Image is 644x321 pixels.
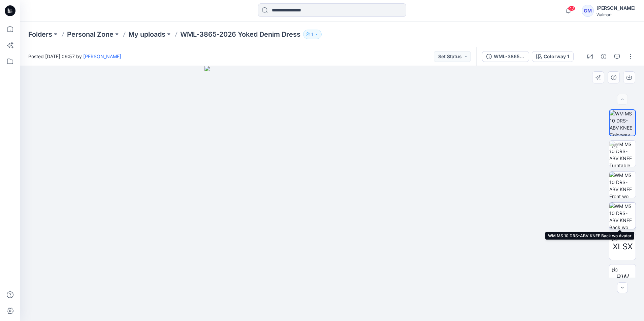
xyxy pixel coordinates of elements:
span: XLSX [613,241,633,253]
button: Details [598,51,609,62]
span: Posted [DATE] 09:57 by [28,53,121,60]
span: 47 [568,6,575,11]
div: [PERSON_NAME] [597,4,636,12]
a: My uploads [128,30,165,39]
button: 1 [303,30,322,39]
div: Colorway 1 [544,53,569,60]
img: WM MS 10 DRS-ABV KNEE Front wo Avatar [609,172,636,198]
p: WML-3865-2026 Yoked Denim Dress [180,30,300,39]
a: Personal Zone [67,30,114,39]
img: eyJhbGciOiJIUzI1NiIsImtpZCI6IjAiLCJzbHQiOiJzZXMiLCJ0eXAiOiJKV1QifQ.eyJkYXRhIjp7InR5cGUiOiJzdG9yYW... [204,66,460,321]
div: WML-3865-2026 Yoked Denim Dress [494,53,525,60]
img: WM MS 10 DRS-ABV KNEE Colorway wo Avatar [610,110,635,136]
img: WM MS 10 DRS-ABV KNEE Turntable with Avatar [609,141,636,167]
img: WM MS 10 DRS-ABV KNEE Back wo Avatar [609,203,636,229]
a: [PERSON_NAME] [83,53,121,59]
span: BW [616,272,629,284]
button: WML-3865-2026 Yoked Denim Dress [482,51,529,62]
div: GM [582,5,594,17]
button: Colorway 1 [532,51,574,62]
p: 1 [312,31,313,38]
div: Walmart [597,12,636,17]
a: Folders [28,30,52,39]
